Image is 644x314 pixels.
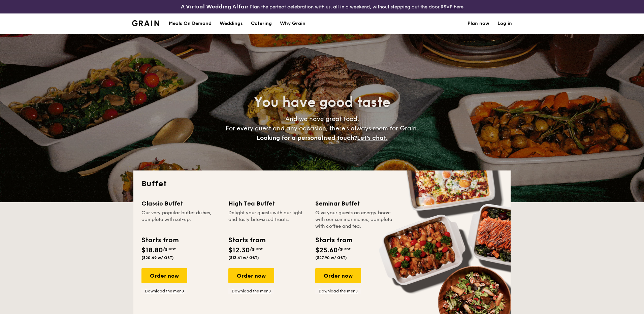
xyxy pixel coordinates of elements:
span: ($27.90 w/ GST) [315,255,347,260]
div: Starts from [141,235,178,245]
div: Order now [228,268,274,283]
span: /guest [163,247,176,251]
span: /guest [250,247,263,251]
span: ($20.49 w/ GST) [141,255,174,260]
span: You have good taste [254,94,390,111]
div: Order now [141,268,187,283]
div: Our very popular buffet dishes, complete with set-up. [141,210,220,230]
a: Meals On Demand [165,13,216,34]
a: Logotype [132,20,159,26]
a: Plan now [468,13,489,34]
div: Order now [315,268,361,283]
h2: Buffet [141,179,503,189]
span: Let's chat. [357,134,388,142]
div: Seminar Buffet [315,199,394,208]
a: Download the menu [141,288,187,294]
div: Meals On Demand [169,13,212,34]
a: Catering [247,13,276,34]
div: Weddings [220,13,243,34]
div: Classic Buffet [141,199,220,208]
span: Looking for a personalised touch? [257,134,357,142]
a: Log in [497,13,512,34]
a: RSVP here [441,4,463,10]
span: And we have great food. For every guest and any occasion, there’s always room for Grain. [226,115,418,142]
div: Give your guests an energy boost with our seminar menus, complete with coffee and tea. [315,210,394,230]
span: ($13.41 w/ GST) [228,255,259,260]
div: Starts from [228,235,265,245]
a: Download the menu [228,288,274,294]
span: $18.80 [141,246,163,254]
a: Why Grain [276,13,310,34]
div: Why Grain [280,13,305,34]
div: Delight your guests with our light and tasty bite-sized treats. [228,210,307,230]
span: $25.60 [315,246,338,254]
h1: Catering [251,13,272,34]
a: Weddings [216,13,247,34]
div: Starts from [315,235,352,245]
div: Plan the perfect celebration with us, all in a weekend, without stepping out the door. [128,3,516,11]
a: Download the menu [315,288,361,294]
div: High Tea Buffet [228,199,307,208]
img: Grain [132,20,159,26]
span: /guest [338,247,351,251]
span: $12.30 [228,246,250,254]
h4: A Virtual Wedding Affair [181,3,249,11]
